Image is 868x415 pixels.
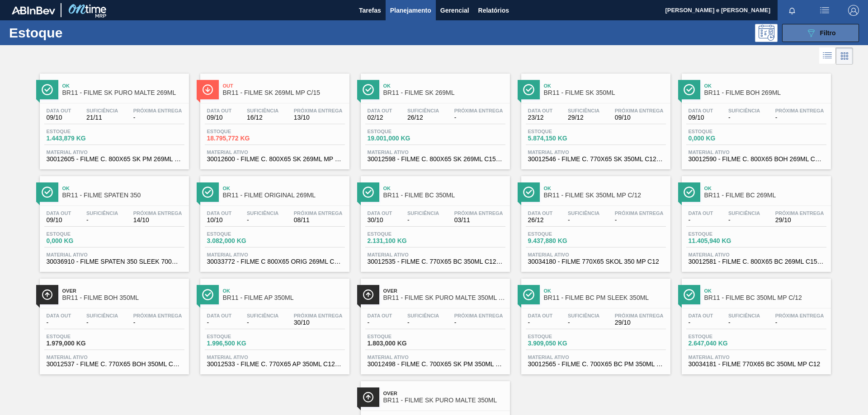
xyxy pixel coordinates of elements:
[193,272,354,374] a: ÍconeOkBR11 - FILME AP 350MLData out-Suficiência-Próxima Entrega30/10Estoque1.996,500 KGMaterial ...
[133,313,182,318] span: Próxima Entrega
[568,319,599,326] span: -
[33,272,193,374] a: ÍconeOverBR11 - FILME BOH 350MLData out-Suficiência-Próxima Entrega-Estoque1.979,000 KGMaterial a...
[689,217,713,224] span: -
[615,217,664,224] span: -
[383,397,505,404] span: BR11 - FILME SK PURO MALTE 350ML
[454,217,503,224] span: 03/11
[383,89,505,96] span: BR11 - FILME SK 269ML
[133,114,182,121] span: -
[354,272,514,374] a: ÍconeOverBR11 - FILME SK PURO MALTE 350ML SLEEKData out-Suficiência-Próxima Entrega-Estoque1.803,...
[62,186,184,191] span: Ok
[354,169,514,272] a: ÍconeOkBR11 - FILME BC 350MLData out30/10Suficiência-Próxima Entrega03/11Estoque2.131,100 KGMater...
[368,313,392,318] span: Data out
[775,114,824,121] span: -
[207,210,232,216] span: Data out
[62,83,184,89] span: Ok
[247,217,278,224] span: -
[207,340,270,347] span: 1.996,500 KG
[47,217,71,224] span: 09/10
[704,89,826,96] span: BR11 - FILME BOH 269ML
[383,294,505,301] span: BR11 - FILME SK PURO MALTE 350ML SLEEK
[62,192,184,199] span: BR11 - FILME SPATEN 350
[528,258,664,265] span: 30034180 - FILME 770X65 SKOL 350 MP C12
[294,114,343,121] span: 13/10
[294,319,343,326] span: 30/10
[368,156,503,163] span: 30012598 - FILME C. 800X65 SK 269ML C15 429
[207,231,270,237] span: Estoque
[202,187,213,198] img: Ícone
[514,67,675,169] a: ÍconeOkBR11 - FILME SK 350MLData out23/12Suficiência29/12Próxima Entrega09/10Estoque5.874,150 KGM...
[383,192,505,199] span: BR11 - FILME BC 350ML
[247,319,278,326] span: -
[704,186,826,191] span: Ok
[202,289,213,300] img: Ícone
[819,47,836,65] div: Visão em Lista
[528,135,591,142] span: 5.874,150 KG
[368,340,431,347] span: 1.803,000 KG
[689,129,752,134] span: Estoque
[202,84,213,95] img: Ícone
[689,114,713,121] span: 09/10
[528,334,591,339] span: Estoque
[363,84,374,95] img: Ícone
[689,340,752,347] span: 2.647,040 KG
[133,108,182,113] span: Próxima Entrega
[368,217,392,224] span: 30/10
[86,217,118,224] span: -
[383,186,505,191] span: Ok
[782,24,859,42] button: Filtro
[247,313,278,318] span: Suficiência
[368,238,431,244] span: 2.131,100 KG
[207,149,343,155] span: Material ativo
[86,210,118,216] span: Suficiência
[247,210,278,216] span: Suficiência
[407,319,439,326] span: -
[407,217,439,224] span: -
[528,149,664,155] span: Material ativo
[615,210,664,216] span: Próxima Entrega
[359,5,381,16] span: Tarefas
[568,313,599,318] span: Suficiência
[778,4,807,17] button: Notificações
[207,354,343,360] span: Material ativo
[354,67,514,169] a: ÍconeOkBR11 - FILME SK 269MLData out02/12Suficiência26/12Próxima Entrega-Estoque19.001,000 KGMate...
[523,187,534,198] img: Ícone
[728,319,760,326] span: -
[47,361,182,368] span: 30012537 - FILME C. 770X65 BOH 350ML C12 429
[820,29,836,37] span: Filtro
[363,392,374,403] img: Ícone
[47,156,182,163] span: 30012605 - FILME C. 800X65 SK PM 269ML C15 429
[544,288,666,294] span: Ok
[223,288,345,294] span: Ok
[383,391,505,396] span: Over
[62,89,184,96] span: BR11 - FILME SK PURO MALTE 269ML
[207,334,270,339] span: Estoque
[544,186,666,191] span: Ok
[728,114,760,121] span: -
[47,313,71,318] span: Data out
[368,149,503,155] span: Material ativo
[86,108,118,113] span: Suficiência
[528,156,664,163] span: 30012546 - FILME C. 770X65 SK 350ML C12 429
[544,192,666,199] span: BR11 - FILME SK 350ML MP C/12
[368,334,431,339] span: Estoque
[704,288,826,294] span: Ok
[47,135,110,142] span: 1.443,879 KG
[704,294,826,301] span: BR11 - FILME BC 350ML MP C/12
[675,169,835,272] a: ÍconeOkBR11 - FILME BC 269MLData out-Suficiência-Próxima Entrega29/10Estoque11.405,940 KGMaterial...
[363,187,374,198] img: Ícone
[704,83,826,89] span: Ok
[689,252,824,257] span: Material ativo
[9,28,144,38] h1: Estoque
[133,217,182,224] span: 14/10
[86,313,118,318] span: Suficiência
[689,313,713,318] span: Data out
[689,319,713,326] span: -
[207,238,270,244] span: 3.082,000 KG
[207,129,270,134] span: Estoque
[47,108,71,113] span: Data out
[47,129,110,134] span: Estoque
[42,289,53,300] img: Ícone
[294,210,343,216] span: Próxima Entrega
[193,169,354,272] a: ÍconeOkBR11 - FILME ORIGINAL 269MLData out10/10Suficiência-Próxima Entrega08/11Estoque3.082,000 K...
